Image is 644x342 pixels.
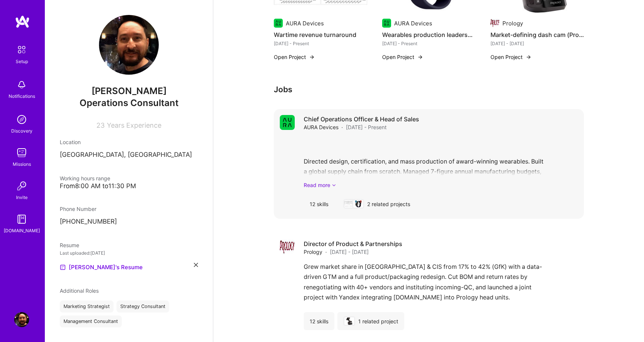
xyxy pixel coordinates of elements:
img: Invite [14,178,29,193]
div: 12 skills [304,312,334,330]
span: Additional Roles [60,287,99,294]
div: Setup [16,57,28,65]
h3: Jobs [274,85,584,94]
span: Working hours range [60,175,110,181]
img: AURA Devices [344,200,354,208]
div: [DATE] - Present [274,40,367,47]
div: Location [60,138,198,146]
img: guide book [14,212,29,227]
h4: Wearables production leadership [382,30,476,40]
div: 1 related project [337,312,404,330]
i: icon Close [194,263,198,267]
img: arrow-right [417,54,423,60]
div: Marketing Strategist [60,301,114,313]
button: Open Project [382,53,423,61]
span: [PERSON_NAME] [60,85,198,97]
div: [DATE] - [DATE] [490,40,584,47]
div: Prology [502,19,523,27]
a: User Avatar [12,312,31,327]
span: [DATE] - Present [346,123,387,131]
span: · [341,123,343,131]
span: [DATE] - [DATE] [330,248,369,256]
img: Resume [60,264,66,270]
div: 12 skills [304,195,334,213]
span: Resume [60,242,79,248]
h4: Director of Product & Partnerships [304,240,402,248]
div: Invite [16,193,28,201]
div: [DOMAIN_NAME] [4,227,40,234]
img: arrow-right [526,54,532,60]
a: Read more [304,181,578,189]
p: [GEOGRAPHIC_DATA], [GEOGRAPHIC_DATA] [60,150,198,159]
div: Last uploaded: [DATE] [60,249,198,257]
div: Management Consultant [60,315,122,327]
div: Notifications [9,92,35,100]
img: arrow-right [309,54,315,60]
h4: Wartime revenue turnaround [274,30,367,40]
span: Prology [304,248,322,256]
button: Open Project [490,53,532,61]
span: 23 [96,121,105,129]
img: discovery [14,112,29,127]
img: logo [15,15,30,28]
a: [PERSON_NAME]'s Resume [60,263,143,272]
img: User Avatar [99,15,159,75]
img: Company logo [274,19,283,28]
img: Company logo [490,19,499,28]
img: Company logo [280,115,295,130]
img: User Avatar [14,312,29,327]
i: icon ArrowDownSecondaryDark [332,181,336,189]
span: Years Experience [107,121,161,129]
div: AURA Devices [286,19,324,27]
img: AURA Devices [353,200,363,208]
div: AURA Devices [394,19,432,27]
span: · [325,248,327,256]
div: 2 related projects [337,195,416,213]
div: Discovery [11,127,32,135]
h4: Chief Operations Officer & Head of Sales [304,115,419,123]
img: setup [14,42,30,57]
span: Phone Number [60,206,96,212]
img: Company logo [382,19,391,28]
p: [PHONE_NUMBER] [60,217,198,226]
div: Strategy Consultant [117,301,169,313]
span: Operations Consultant [80,97,179,108]
div: Missions [13,160,31,168]
h4: Market-defining dash cam (Prology VX-750) [490,30,584,40]
img: teamwork [14,145,29,160]
button: Open Project [274,53,315,61]
div: [DATE] - Present [382,40,476,47]
div: From 8:00 AM to 11:30 PM [60,182,198,190]
img: bell [14,77,29,92]
img: Company logo [280,240,295,255]
span: AURA Devices [304,123,338,131]
img: Prology [344,317,354,325]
